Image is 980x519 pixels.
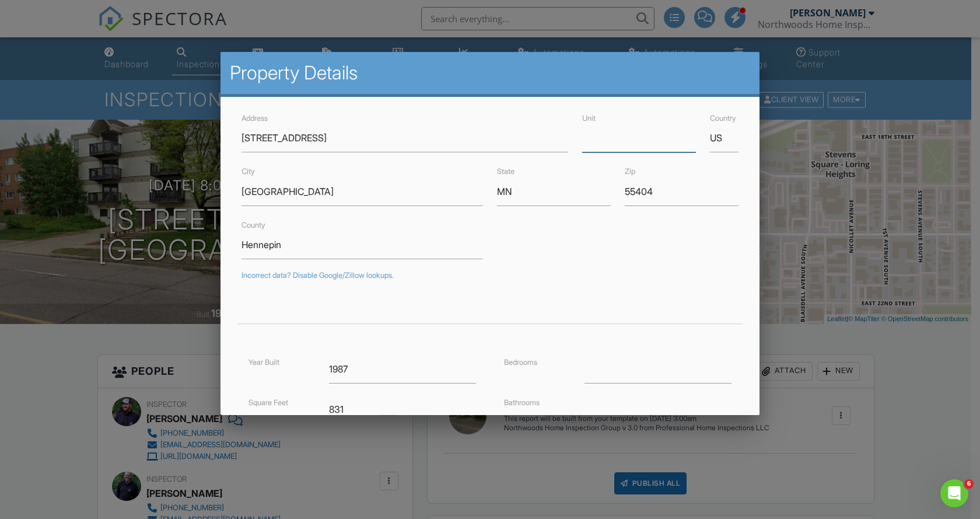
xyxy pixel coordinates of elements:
h2: Property Details [230,61,750,85]
label: Unit [582,114,596,123]
label: Bathrooms [504,398,540,407]
label: County [242,221,265,229]
label: Year Built [249,358,279,367]
label: Country [710,114,736,123]
label: State [497,167,514,176]
label: Bedrooms [504,358,537,367]
label: Zip [625,167,635,176]
label: Address [242,114,268,123]
label: Square Feet [249,398,288,407]
iframe: Intercom live chat [940,479,968,507]
div: Incorrect data? Disable Google/Zillow lookups. [242,271,738,280]
span: 6 [964,479,974,489]
label: City [242,167,255,176]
